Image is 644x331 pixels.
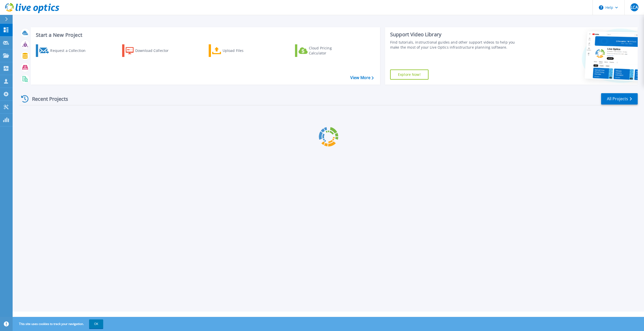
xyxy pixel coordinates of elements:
div: Download Collector [135,46,176,56]
h3: Start a New Project [36,32,373,38]
a: Cloud Pricing Calculator [295,44,351,57]
span: LCA [631,5,638,9]
div: Upload Files [223,46,263,56]
a: Explore Now! [390,70,428,80]
a: Request a Collection [36,44,92,57]
div: Support Video Library [390,31,521,38]
a: All Projects [601,93,638,105]
a: Upload Files [209,44,265,57]
div: Cloud Pricing Calculator [309,46,349,56]
a: Download Collector [122,44,178,57]
button: OK [89,319,103,328]
div: Recent Projects [19,93,75,105]
div: Request a Collection [50,46,91,56]
div: Find tutorials, instructional guides and other support videos to help you make the most of your L... [390,40,521,50]
span: This site uses cookies to track your navigation. [14,319,103,328]
a: View More [350,75,374,80]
